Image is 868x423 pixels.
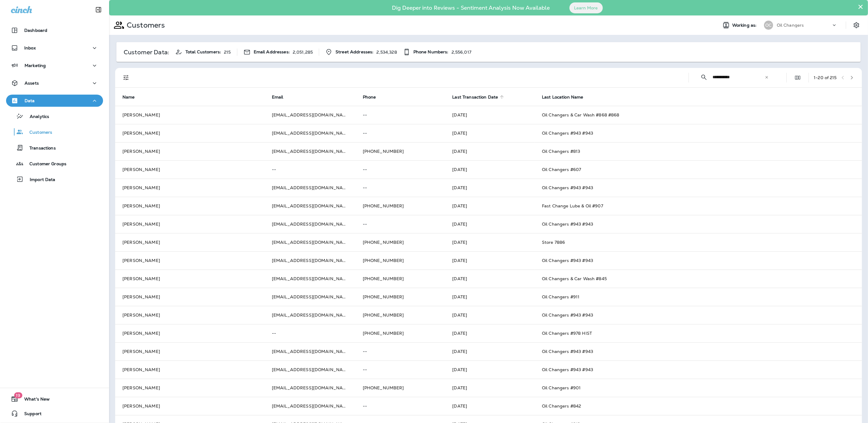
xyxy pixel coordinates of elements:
[272,167,348,172] p: --
[115,379,265,397] td: [PERSON_NAME]
[265,270,356,288] td: [EMAIL_ADDRESS][DOMAIN_NAME]
[6,95,103,107] button: Data
[115,397,265,415] td: [PERSON_NAME]
[115,160,265,179] td: [PERSON_NAME]
[265,251,356,270] td: [EMAIL_ADDRESS][DOMAIN_NAME]
[542,130,593,136] span: Oil Changers #943 #943
[23,146,56,151] p: Transactions
[542,403,581,409] span: Oil Changers #842
[363,404,438,408] p: --
[356,197,445,215] td: [PHONE_NUMBER]
[272,95,283,100] span: Email
[445,270,535,288] td: [DATE]
[445,342,535,361] td: [DATE]
[185,49,221,55] span: Total Customers:
[115,306,265,324] td: [PERSON_NAME]
[115,233,265,251] td: [PERSON_NAME]
[115,179,265,197] td: [PERSON_NAME]
[272,94,291,100] span: Email
[356,270,445,288] td: [PHONE_NUMBER]
[542,385,581,391] span: Oil Changers #901
[452,95,498,100] span: Last Transaction Date
[115,142,265,160] td: [PERSON_NAME]
[542,240,565,245] span: Store 7886
[445,379,535,397] td: [DATE]
[120,72,132,84] button: Filters
[265,379,356,397] td: [EMAIL_ADDRESS][DOMAIN_NAME]
[115,106,265,124] td: [PERSON_NAME]
[18,397,50,404] span: What's New
[6,59,103,72] button: Marketing
[445,106,535,124] td: [DATE]
[265,342,356,361] td: [EMAIL_ADDRESS][DOMAIN_NAME]
[698,71,710,83] button: Collapse Search
[542,221,593,227] span: Oil Changers #943 #943
[265,397,356,415] td: [EMAIL_ADDRESS][DOMAIN_NAME]
[25,63,46,68] p: Marketing
[542,149,580,154] span: Oil Changers #813
[265,215,356,233] td: [EMAIL_ADDRESS][DOMAIN_NAME]
[542,258,593,263] span: Oil Changers #943 #943
[115,361,265,379] td: [PERSON_NAME]
[375,7,568,9] p: Dig Deeper into Reviews - Sentiment Analysis Now Available
[542,112,619,118] span: Oil Changers & Car Wash #868 #868
[764,21,773,30] div: OC
[265,106,356,124] td: [EMAIL_ADDRESS][DOMAIN_NAME]
[356,379,445,397] td: [PHONE_NUMBER]
[363,167,438,172] p: --
[363,349,438,354] p: --
[90,4,107,16] button: Collapse Sidebar
[542,294,579,300] span: Oil Changers #911
[377,50,397,55] p: 2,534,328
[265,124,356,142] td: [EMAIL_ADDRESS][DOMAIN_NAME]
[23,161,66,167] p: Customer Groups
[363,94,384,100] span: Phone
[445,179,535,197] td: [DATE]
[542,367,593,372] span: Oil Changers #943 #943
[445,361,535,379] td: [DATE]
[265,233,356,251] td: [EMAIL_ADDRESS][DOMAIN_NAME]
[792,72,804,84] button: Edit Fields
[363,222,438,227] p: --
[858,2,863,12] button: Close
[24,177,55,183] p: Import Data
[542,167,581,172] span: Oil Changers #607
[542,331,592,336] span: Oil Changers #978 HIST
[569,2,603,13] button: Learn More
[336,49,373,55] span: Street Addresses:
[115,270,265,288] td: [PERSON_NAME]
[6,77,103,89] button: Assets
[265,306,356,324] td: [EMAIL_ADDRESS][DOMAIN_NAME]
[445,142,535,160] td: [DATE]
[6,24,103,36] button: Dashboard
[224,50,231,55] p: 215
[265,288,356,306] td: [EMAIL_ADDRESS][DOMAIN_NAME]
[542,95,583,100] span: Last Location Name
[452,50,471,55] p: 2,556,017
[363,112,438,117] p: --
[542,203,603,209] span: Fast Change Lube & Oil #907
[6,42,103,54] button: Inbox
[542,94,591,100] span: Last Location Name
[24,45,36,50] p: Inbox
[25,81,39,86] p: Assets
[24,28,47,33] p: Dashboard
[6,408,103,420] button: Support
[445,233,535,251] td: [DATE]
[6,393,103,405] button: 19What's New
[115,288,265,306] td: [PERSON_NAME]
[814,75,837,80] div: 1 - 20 of 215
[6,157,103,170] button: Customer Groups
[6,126,103,138] button: Customers
[445,197,535,215] td: [DATE]
[413,49,449,55] span: Phone Numbers:
[363,95,376,100] span: Phone
[24,114,49,120] p: Analytics
[445,324,535,342] td: [DATE]
[356,288,445,306] td: [PHONE_NUMBER]
[115,215,265,233] td: [PERSON_NAME]
[542,276,607,281] span: Oil Changers & Car Wash #845
[6,173,103,186] button: Import Data
[445,124,535,142] td: [DATE]
[115,324,265,342] td: [PERSON_NAME]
